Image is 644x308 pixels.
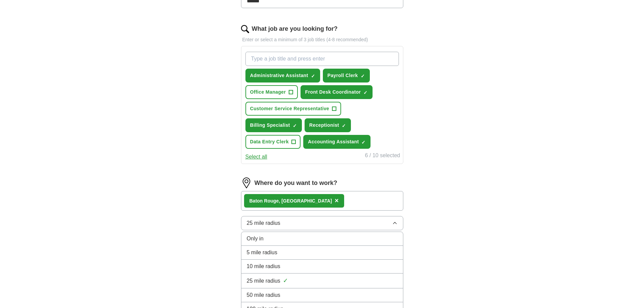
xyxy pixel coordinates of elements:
button: Data Entry Clerk [245,135,301,149]
span: Office Manager [250,89,286,96]
span: ✓ [361,73,365,79]
label: What job are you looking for? [252,24,338,33]
button: Customer Service Representative [245,102,341,116]
span: 25 mile radius [247,277,281,285]
span: Payroll Clerk [328,72,358,79]
span: ✓ [293,123,297,128]
span: 5 mile radius [247,248,278,257]
button: 25 mile radius [241,216,403,230]
img: search.png [241,25,249,33]
span: 25 mile radius [247,219,281,227]
button: × [335,196,339,206]
button: Administrative Assistant✓ [245,69,320,82]
span: ✓ [361,140,365,145]
label: Where do you want to work? [255,179,337,188]
span: Accounting Assistant [308,138,359,145]
button: Office Manager [245,85,298,99]
button: Billing Specialist✓ [245,118,302,132]
span: Customer Service Representative [250,105,329,112]
span: ✓ [311,73,315,79]
button: Select all [245,153,267,161]
span: Administrative Assistant [250,72,308,79]
span: ✓ [363,90,367,95]
button: Receptionist✓ [305,118,351,132]
span: ✓ [283,276,288,285]
span: Receptionist [309,122,339,129]
span: 10 mile radius [247,262,281,270]
button: Payroll Clerk✓ [323,69,370,82]
span: 50 mile radius [247,291,281,299]
span: Billing Specialist [250,122,290,129]
strong: Baton Roug [249,198,276,204]
button: Front Desk Coordinator✓ [301,85,373,99]
p: Enter or select a minimum of 3 job titles (4-8 recommended) [241,36,403,43]
button: Accounting Assistant✓ [303,135,371,149]
span: Data Entry Clerk [250,138,289,145]
img: location.png [241,177,252,188]
span: × [335,197,339,204]
div: 6 / 10 selected [365,151,400,161]
span: ✓ [342,123,346,128]
input: Type a job title and press enter [245,52,399,66]
div: e, [GEOGRAPHIC_DATA] [249,197,332,205]
span: Only in [247,235,264,243]
span: Front Desk Coordinator [305,89,361,96]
